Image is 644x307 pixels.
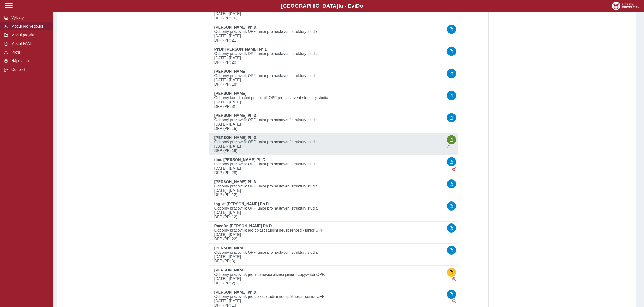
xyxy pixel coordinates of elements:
[214,246,247,250] b: [PERSON_NAME]
[452,277,456,281] span: Výkaz obsahuje závažné chyby.
[213,56,445,60] span: [DATE]
[213,188,445,193] span: [DATE]
[214,180,258,184] b: [PERSON_NAME] Ph.D.
[213,74,445,78] span: Odborný pracovník OPF junior pro nastavení struktury studia
[213,149,445,153] span: DPP (PP: 19)
[213,228,445,233] span: Odborný pracovník pro oblast studijní neúspěšnosti - junior OPF
[226,144,241,148] span: - [DATE]
[214,136,258,140] b: [PERSON_NAME] Ph.D.
[213,12,445,16] span: [DATE]
[226,78,241,82] span: - [DATE]
[10,42,49,46] span: Modul PAM
[226,56,241,60] span: - [DATE]
[10,59,49,63] span: Nápověda
[213,255,445,259] span: [DATE]
[226,12,241,16] span: - [DATE]
[612,2,639,10] img: logo_web_su.png
[213,38,445,42] span: DPP (PP: 21)
[213,96,445,100] span: Odborný koordinační pracovník OPF pro nastavení struktury studia
[213,140,445,144] span: Odborný pracovník OPF junior pro nastavení struktury studia
[214,158,267,162] b: doc. [PERSON_NAME] Ph.D.
[226,211,241,215] span: - [DATE]
[213,60,445,65] span: DPP (PP: 20)
[226,277,241,281] span: - [DATE]
[10,24,49,29] span: Modul pro vedoucí
[213,250,445,255] span: Odborný pracovník OPF junior pro nastavení struktury studia
[213,30,445,34] span: Odborný pracovník OPF junior pro nastavení struktury studia
[213,144,445,149] span: [DATE]
[14,3,630,9] b: [GEOGRAPHIC_DATA] a - Evi
[338,3,340,9] span: t
[214,25,258,29] b: [PERSON_NAME] Ph.D.
[213,126,445,131] span: DPP (PP: 15)
[213,16,445,20] span: DPP (PP: 16)
[213,193,445,197] span: DPP (PP: 12)
[213,211,445,215] span: [DATE]
[213,237,445,241] span: DPP (PP: 22)
[226,100,241,104] span: - [DATE]
[10,50,49,54] span: Profil
[214,268,247,272] b: [PERSON_NAME]
[213,184,445,188] span: Odborný pracovník OPF junior pro nastavení struktury studia
[213,118,445,122] span: Odborný pracovník OPF junior pro nastavení struktury studia
[213,233,445,237] span: [DATE]
[452,299,456,303] span: Výkaz obsahuje závažné chyby.
[452,167,456,171] span: Výkaz obsahuje závažné chyby.
[214,290,258,294] b: [PERSON_NAME] Ph.D.
[214,114,258,118] b: [PERSON_NAME] Ph.D.
[226,166,241,170] span: - [DATE]
[214,47,269,51] b: PhDr. [PERSON_NAME] Ph.D.
[10,67,49,72] span: Odhlásit
[213,122,445,126] span: [DATE]
[10,33,49,37] span: Modul projektů
[213,206,445,211] span: Odborný pracovník OPF junior pro nastavení struktury studia
[213,299,445,303] span: [DATE]
[213,295,445,299] span: Odborný pracovník pro oblast studijní neúspěšnosti - senior OPF
[356,3,360,9] span: D
[213,215,445,219] span: DPP (PP: 12)
[226,255,241,259] span: - [DATE]
[213,104,445,109] span: DPP (PP: 8)
[213,272,445,277] span: Odborný pracovník pro internacionalizaci junior - copywriter OPF,
[213,100,445,104] span: [DATE]
[10,16,49,20] span: Výkazy
[214,202,270,206] b: Ing. et [PERSON_NAME] Ph.D.
[213,277,445,281] span: [DATE]
[213,162,445,166] span: Odborný pracovník OPF junior pro nastavení struktury studia
[213,52,445,56] span: Odborný pracovník OPF junior pro nastavení struktury studia
[214,224,273,228] b: PaedDr. [PERSON_NAME] Ph.D.
[214,91,247,96] b: [PERSON_NAME]
[213,259,445,263] span: DPP (PP: 3)
[360,3,363,9] span: o
[214,69,247,73] b: [PERSON_NAME]
[213,281,445,285] span: DPP (PP: 2)
[226,233,241,237] span: - [DATE]
[213,34,445,38] span: [DATE]
[226,34,241,38] span: - [DATE]
[447,145,451,149] span: Výkaz obsahuje upozornění.
[213,166,445,171] span: [DATE]
[226,188,241,193] span: - [DATE]
[213,78,445,82] span: [DATE]
[226,122,241,126] span: - [DATE]
[213,82,445,87] span: DPP (PP: 18)
[213,171,445,175] span: DPP (PP: 28)
[226,299,241,303] span: - [DATE]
